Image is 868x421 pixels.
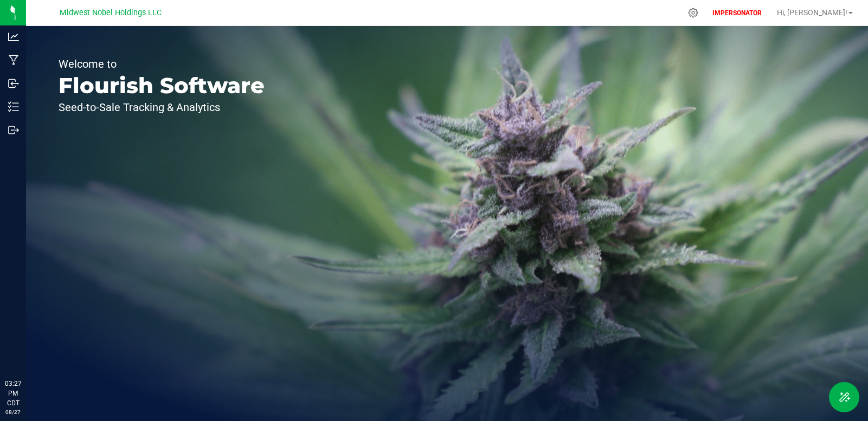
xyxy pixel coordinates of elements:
span: Midwest Nobel Holdings LLC [60,8,162,17]
p: Seed-to-Sale Tracking & Analytics [59,102,265,113]
p: 08/27 [5,408,21,416]
span: Hi, [PERSON_NAME]! [777,8,847,17]
inline-svg: Inventory [8,101,19,112]
p: Welcome to [59,59,265,69]
inline-svg: Inbound [8,78,19,89]
inline-svg: Outbound [8,125,19,135]
div: Manage settings [686,8,700,18]
button: Toggle Menu [829,382,859,412]
p: IMPERSONATOR [708,8,766,18]
p: 03:27 PM CDT [5,379,21,408]
inline-svg: Manufacturing [8,55,19,66]
p: Flourish Software [59,75,265,96]
inline-svg: Analytics [8,31,19,42]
